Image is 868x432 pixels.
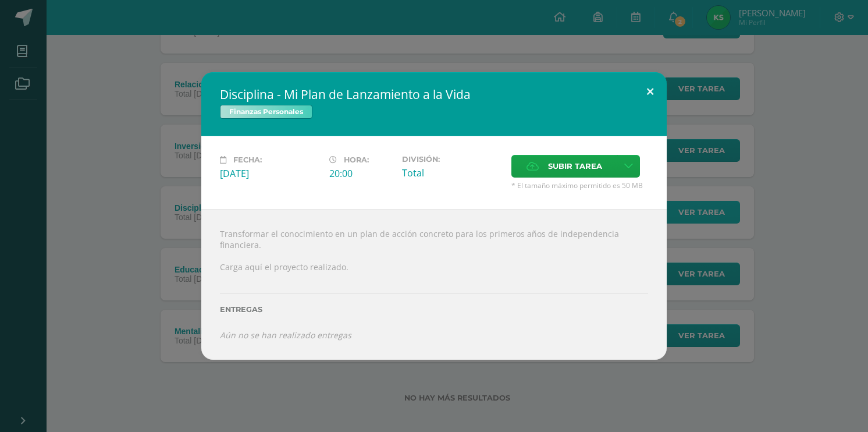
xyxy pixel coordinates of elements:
[511,180,648,190] span: * El tamaño máximo permitido es 50 MB
[220,105,312,119] span: Finanzas Personales
[220,330,351,341] i: Aún no se han realizado entregas
[220,86,648,102] h2: Disciplina - Mi Plan de Lanzamiento a la Vida
[233,155,262,164] span: Fecha:
[329,167,393,180] div: 20:00
[634,72,667,112] button: Close (Esc)
[220,167,320,180] div: [DATE]
[201,209,667,360] div: Transformar el conocimiento en un plan de acción concreto para los primeros años de independencia...
[402,155,502,164] label: División:
[220,305,648,314] label: Entregas
[548,155,602,177] span: Subir tarea
[402,167,502,179] div: Total
[344,155,369,164] span: Hora:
